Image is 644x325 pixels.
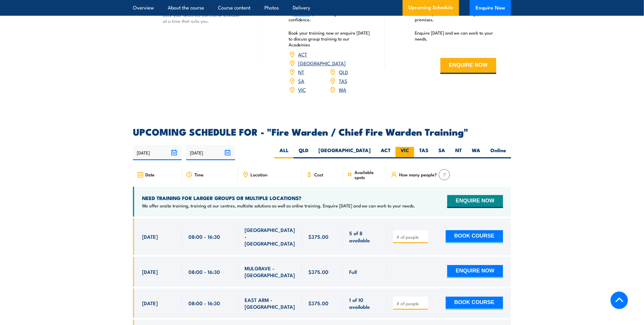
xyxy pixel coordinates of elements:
input: From date [133,145,182,160]
span: $375.00 [308,300,328,306]
button: BOOK COURSE [446,230,503,243]
span: [DATE] [142,268,158,275]
label: TAS [414,147,433,158]
p: We offer onsite training, training at our centres, multisite solutions as well as online training... [142,203,415,209]
h4: NEED TRAINING FOR LARGER GROUPS OR MULTIPLE LOCATIONS? [142,195,415,201]
span: [DATE] [142,233,158,240]
a: ACT [298,51,308,58]
span: Full [349,268,357,275]
h2: UPCOMING SCHEDULE FOR - "Fire Warden / Chief Fire Warden Training" [133,127,511,136]
label: NT [450,147,467,158]
span: Time [194,172,204,177]
span: 5 of 8 available [349,230,380,243]
button: ENQUIRE NOW [447,265,503,278]
span: MULGRAVE - [GEOGRAPHIC_DATA] [245,265,295,279]
label: ACT [376,147,396,158]
span: $375.00 [308,268,328,275]
a: SA [298,77,305,84]
button: BOOK COURSE [446,297,503,310]
a: NT [298,68,305,75]
span: 08:00 - 16:30 [188,233,220,240]
button: ENQUIRE NOW [440,58,496,74]
label: SA [433,147,450,158]
label: QLD [294,147,313,158]
span: [DATE] [142,300,158,306]
span: 08:00 - 16:30 [188,268,220,275]
span: Location [251,172,267,177]
a: QLD [339,68,348,75]
label: WA [467,147,485,158]
span: [GEOGRAPHIC_DATA] - [GEOGRAPHIC_DATA] [245,226,295,247]
span: How many people? [399,172,437,177]
a: VIC [298,86,306,93]
a: [GEOGRAPHIC_DATA] [298,59,346,66]
span: 08:00 - 16:30 [188,300,220,306]
p: Book your seats via the course schedule at a time that suits you. [163,12,244,24]
label: Online [485,147,511,158]
span: Date [145,172,155,177]
span: Cost [314,172,323,177]
a: TAS [339,77,347,84]
a: WA [339,86,346,93]
label: [GEOGRAPHIC_DATA] [313,147,376,158]
input: To date [186,145,235,160]
span: EAST ARM - [GEOGRAPHIC_DATA] [245,296,295,310]
label: ALL [274,147,294,158]
span: $375.00 [308,233,328,240]
span: 1 of 10 available [349,296,380,310]
label: VIC [396,147,414,158]
p: Book your training now or enquire [DATE] to discuss group training to our Academies [289,30,370,48]
span: Available spots [354,170,383,180]
button: ENQUIRE NOW [447,195,503,208]
p: Enquire [DATE] and we can work to your needs. [415,30,496,42]
input: # of people [396,300,426,306]
input: # of people [396,234,426,240]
